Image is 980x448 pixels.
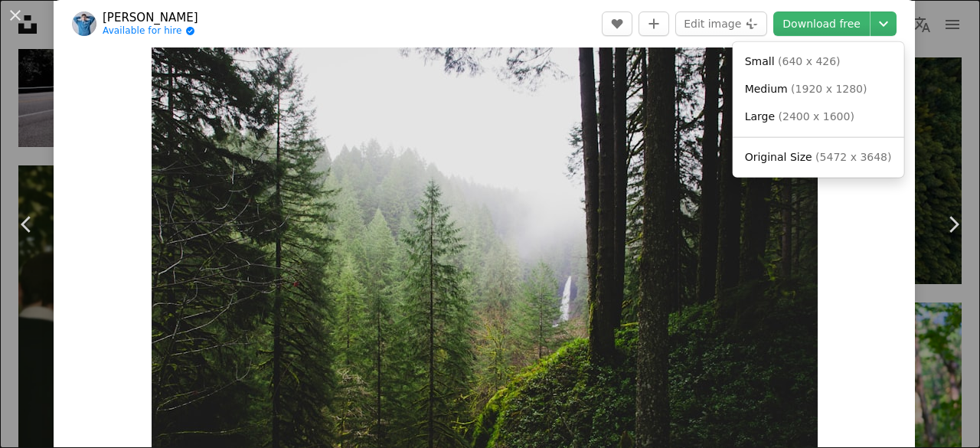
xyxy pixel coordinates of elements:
span: Small [745,55,775,67]
span: ( 5472 x 3648 ) [815,151,891,163]
span: Original Size [745,151,812,163]
span: Large [745,110,775,123]
div: Choose download size [733,42,904,178]
span: ( 640 x 426 ) [778,55,841,67]
span: ( 1920 x 1280 ) [791,83,867,95]
span: Medium [745,83,788,95]
button: Choose download size [871,11,897,36]
span: ( 2400 x 1600 ) [779,110,854,123]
